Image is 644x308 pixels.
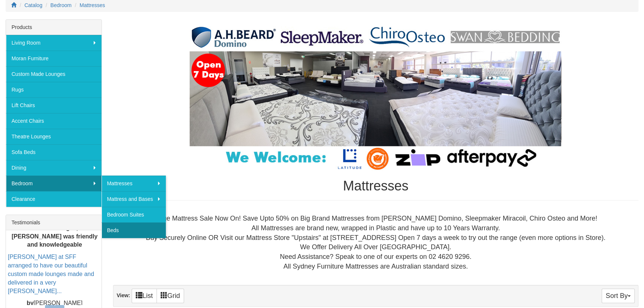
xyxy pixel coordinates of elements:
p: [PERSON_NAME] [8,299,102,308]
div: Testimonials [6,215,102,230]
a: Mattresses [80,2,105,8]
a: Mattresses [102,176,166,191]
a: Living Room [6,35,102,51]
a: Custom Made Lounges [6,66,102,82]
a: Catalog [25,2,42,8]
a: Dining [6,160,102,176]
a: Mattress and Bases [102,191,166,207]
a: Clearance [6,191,102,207]
a: Moran Furniture [6,51,102,66]
a: Bedroom [6,176,102,191]
a: Accent Chairs [6,113,102,129]
a: Bedroom [51,2,72,8]
a: [PERSON_NAME] at SFF arranged to have our beautiful custom made lounges made and delivered in a v... [8,254,94,294]
b: by [27,300,34,307]
a: Bedroom Suites [102,207,166,222]
a: Beds [102,222,166,238]
a: Rugs [6,82,102,97]
a: List [132,289,157,303]
div: Huge Mattress Sale Now On! Save Upto 50% on Big Brand Mattresses from [PERSON_NAME] Domino, Sleep... [119,214,632,271]
a: Sofa Beds [6,144,102,160]
button: Sort By [602,289,635,303]
h1: Mattresses [113,179,638,193]
div: Products [6,20,102,35]
strong: View: [117,292,130,298]
a: Lift Chairs [6,97,102,113]
a: Theatre Lounges [6,129,102,144]
a: Grid [157,289,184,303]
b: We love the lounges, and [PERSON_NAME] was friendly and knowledgeable [12,225,97,248]
img: Mattresses [190,23,561,171]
